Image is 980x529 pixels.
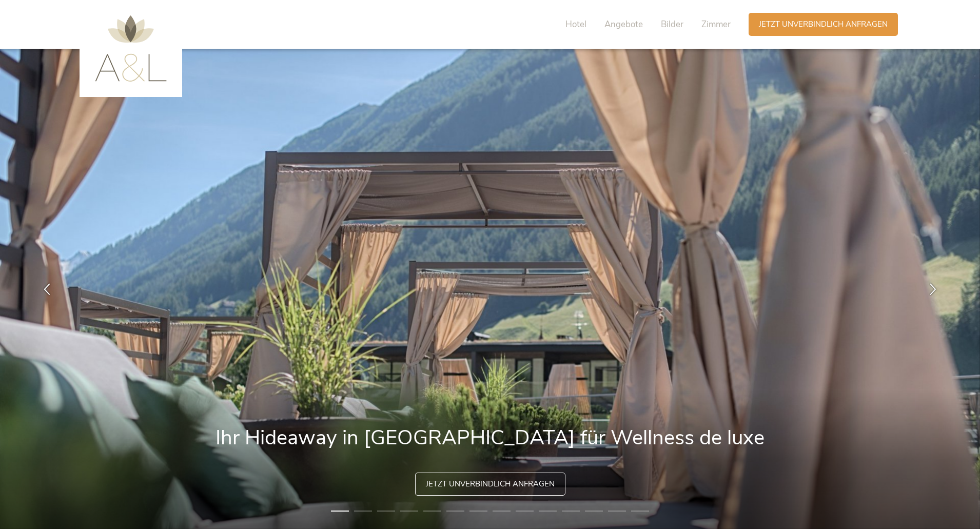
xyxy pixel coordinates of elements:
[95,15,167,82] img: AMONTI & LUNARIS Wellnessresort
[759,19,888,30] span: Jetzt unverbindlich anfragen
[604,18,643,30] span: Angebote
[565,18,586,30] span: Hotel
[701,18,731,30] span: Zimmer
[661,18,683,30] span: Bilder
[426,479,555,489] span: Jetzt unverbindlich anfragen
